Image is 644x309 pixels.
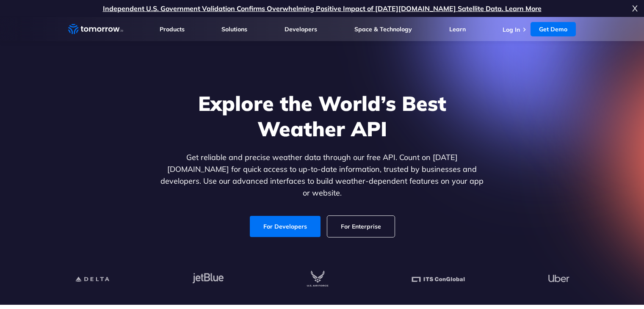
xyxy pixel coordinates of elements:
[159,91,486,141] h1: Explore the World’s Best Weather API
[449,25,466,33] a: Learn
[503,26,520,33] a: Log In
[159,152,486,199] p: Get reliable and precise weather data through our free API. Count on [DATE][DOMAIN_NAME] for quic...
[68,23,123,36] a: Home link
[103,4,542,13] a: Independent U.S. Government Validation Confirms Overwhelming Positive Impact of [DATE][DOMAIN_NAM...
[160,25,185,33] a: Products
[221,25,247,33] a: Solutions
[285,25,317,33] a: Developers
[531,22,576,36] a: Get Demo
[327,216,395,237] a: For Enterprise
[250,216,321,237] a: For Developers
[354,25,412,33] a: Space & Technology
